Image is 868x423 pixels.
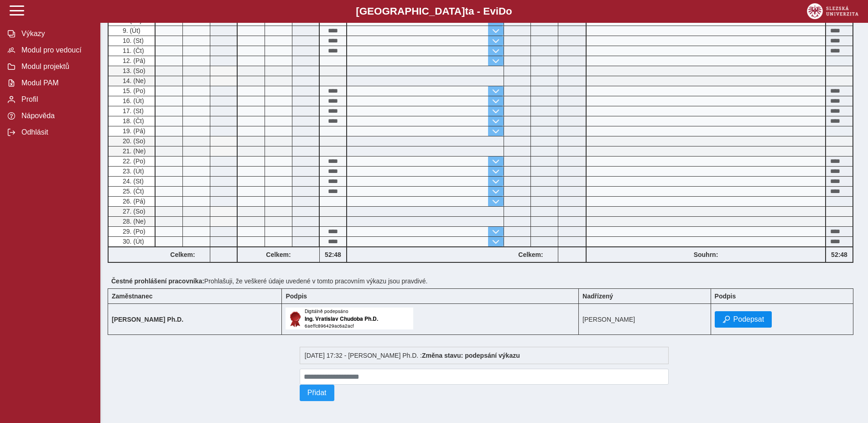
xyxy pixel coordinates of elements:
[506,5,512,17] span: o
[121,228,146,235] span: 29. (Po)
[238,251,319,258] b: Celkem:
[121,67,146,74] span: 13. (So)
[121,17,142,24] span: 8. (Po)
[121,147,146,155] span: 21. (Ne)
[121,127,146,135] span: 19. (Pá)
[156,251,210,258] b: Celkem:
[307,389,327,397] span: Přidat
[121,218,146,225] span: 28. (Ne)
[579,304,711,335] td: [PERSON_NAME]
[733,315,764,324] span: Podepsat
[121,198,146,205] span: 26. (Pá)
[19,46,93,54] span: Modul pro vedoucí
[108,274,861,288] div: Prohlašuji, že veškeré údaje uvedené v tomto pracovním výkazu jsou pravdivé.
[121,37,144,44] span: 10. (St)
[121,157,146,165] span: 22. (Po)
[19,112,93,120] span: Nápověda
[504,251,558,258] b: Celkem:
[121,57,146,64] span: 12. (Pá)
[121,97,144,104] span: 16. (Út)
[320,251,346,258] b: 52:48
[807,3,858,19] img: logo_web_su.png
[121,178,144,185] span: 24. (St)
[286,308,413,329] img: Digitálně podepsáno uživatelem
[422,352,520,359] b: Změna stavu: podepsání výkazu
[121,188,144,195] span: 25. (Čt)
[121,238,144,245] span: 30. (Út)
[121,47,144,54] span: 11. (Čt)
[121,117,144,125] span: 18. (Čt)
[121,77,146,84] span: 14. (Ne)
[121,167,144,175] span: 23. (Út)
[19,63,93,71] span: Modul projektů
[19,128,93,136] span: Odhlásit
[111,277,204,285] b: Čestné prohlášení pracovníka:
[121,107,144,115] span: 17. (St)
[300,385,334,401] button: Přidat
[715,311,772,328] button: Podepsat
[465,5,468,17] span: t
[19,95,93,104] span: Profil
[694,251,718,258] b: Souhrn:
[300,347,669,364] div: [DATE] 17:32 - [PERSON_NAME] Ph.D. :
[499,5,506,17] span: D
[27,5,841,17] b: [GEOGRAPHIC_DATA] a - Evi
[715,292,736,300] b: Podpis
[19,30,93,38] span: Výkazy
[19,79,93,87] span: Modul PAM
[286,292,307,300] b: Podpis
[112,316,183,323] b: [PERSON_NAME] Ph.D.
[121,87,146,94] span: 15. (Po)
[121,208,146,215] span: 27. (So)
[121,137,146,145] span: 20. (So)
[582,292,613,300] b: Nadřízený
[121,27,140,34] span: 9. (Út)
[826,251,852,258] b: 52:48
[112,292,152,300] b: Zaměstnanec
